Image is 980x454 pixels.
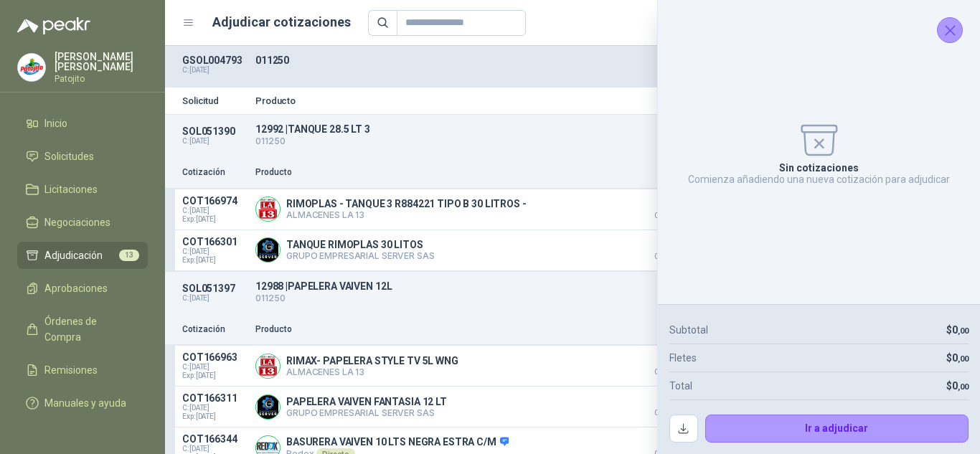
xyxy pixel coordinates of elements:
p: C: [DATE] [182,66,247,75]
a: Manuales y ayuda [17,389,148,417]
span: Exp: [DATE] [182,412,247,421]
p: COT166311 [182,392,247,404]
span: Solicitudes [44,148,94,164]
p: Producto [255,166,624,179]
p: $ 388.488 [633,195,705,219]
img: Company Logo [18,54,45,81]
span: Crédito 30 días [633,253,705,260]
span: C: [DATE] [182,247,247,256]
p: RIMOPLAS - TANQUE 3 R884221 TIPO B 30 LITROS - [286,198,527,209]
p: 12988 | PAPELERA VAIVEN 12L [255,280,756,292]
p: Fletes [669,350,697,366]
p: GRUPO EMPRESARIAL SERVER SAS [286,250,435,261]
p: Total [669,378,692,394]
p: ALMACENES LA 13 [286,209,527,220]
span: 0 [952,324,969,336]
img: Logo peakr [17,17,90,34]
img: Company Logo [256,395,280,419]
p: COT166963 [182,351,247,363]
p: $ [946,350,969,366]
span: Adjudicación [44,247,103,263]
span: 0 [952,380,969,392]
p: TANQUE RIMOPLAS 30 LITOS [286,239,435,250]
p: PAPELERA VAIVEN FANTASIA 12 LT [286,396,447,407]
img: Company Logo [256,197,280,221]
p: COT166344 [182,433,247,445]
p: Subtotal [669,322,708,338]
p: C: [DATE] [182,137,247,146]
span: Exp: [DATE] [182,215,247,224]
p: Comienza añadiendo una nueva cotización para adjudicar [688,174,950,185]
p: ALMACENES LA 13 [286,366,458,377]
span: C: [DATE] [182,404,247,412]
a: Negociaciones [17,209,148,236]
img: Company Logo [256,238,280,262]
span: Exp: [DATE] [182,256,247,265]
h1: Adjudicar cotizaciones [212,12,351,32]
span: C: [DATE] [182,445,247,453]
p: Producto [255,323,624,336]
p: RIMAX- PAPELERA STYLE TV 5L WNG [286,355,458,366]
p: $ 395.543 [633,351,705,376]
p: COT166974 [182,195,247,207]
p: $ [946,378,969,394]
a: Remisiones [17,356,148,384]
p: Solicitud [182,96,247,105]
span: C: [DATE] [182,207,247,215]
p: Cotización [182,166,247,179]
p: GRUPO EMPRESARIAL SERVER SAS [286,407,447,418]
span: Órdenes de Compra [44,313,134,345]
p: Sin cotizaciones [779,162,859,174]
a: Adjudicación13 [17,242,148,269]
p: BASURERA VAIVEN 10 LTS NEGRA ESTRA C/M [286,436,509,449]
p: Precio [633,166,705,179]
a: Licitaciones [17,176,148,203]
span: C: [DATE] [182,363,247,372]
span: Crédito 30 días [633,212,705,219]
span: Crédito 30 días [633,369,705,376]
p: Patojito [55,75,148,83]
p: 011250 [255,135,756,148]
span: ,00 [958,354,969,364]
p: 011250 [255,55,756,66]
span: Negociaciones [44,214,110,230]
a: Órdenes de Compra [17,308,148,351]
span: Inicio [44,115,67,131]
span: 0 [952,352,969,364]
img: Company Logo [256,354,280,378]
p: GSOL004793 [182,55,247,66]
span: ,00 [958,382,969,392]
p: 12992 | TANQUE 28.5 LT 3 [255,123,756,135]
p: $ 484.378 [633,392,705,417]
span: Manuales y ayuda [44,395,126,411]
span: Aprobaciones [44,280,108,296]
p: $ 471.133 [633,236,705,260]
span: 13 [119,250,139,261]
a: Aprobaciones [17,275,148,302]
p: COT166301 [182,236,247,247]
p: C: [DATE] [182,294,247,303]
p: SOL051390 [182,126,247,137]
a: Inicio [17,110,148,137]
p: $ [946,322,969,338]
button: Ir a adjudicar [705,415,969,443]
p: Producto [255,96,756,105]
p: 011250 [255,292,756,306]
span: Crédito 30 días [633,410,705,417]
p: [PERSON_NAME] [PERSON_NAME] [55,52,148,72]
a: Solicitudes [17,143,148,170]
span: Licitaciones [44,181,98,197]
p: Precio [633,323,705,336]
span: Remisiones [44,362,98,378]
p: SOL051397 [182,283,247,294]
span: Exp: [DATE] [182,372,247,380]
span: ,00 [958,326,969,336]
p: Cotización [182,323,247,336]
